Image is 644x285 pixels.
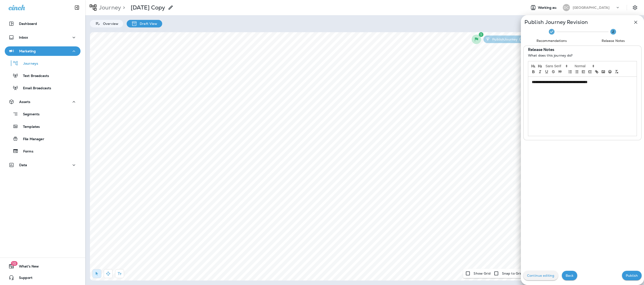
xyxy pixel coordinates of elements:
[562,271,577,280] button: Back
[527,274,554,277] p: Continue editing
[612,30,614,34] text: 2
[622,271,642,280] button: Publish
[524,20,588,24] p: Publish Journey Revision
[523,271,558,280] button: Continue editing
[626,274,638,277] p: Publish
[566,274,573,277] p: Back
[523,38,581,43] span: Recommendations
[584,38,642,43] span: Release Notes
[528,53,637,57] p: What does this journey do?
[528,48,554,52] p: Release Notes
